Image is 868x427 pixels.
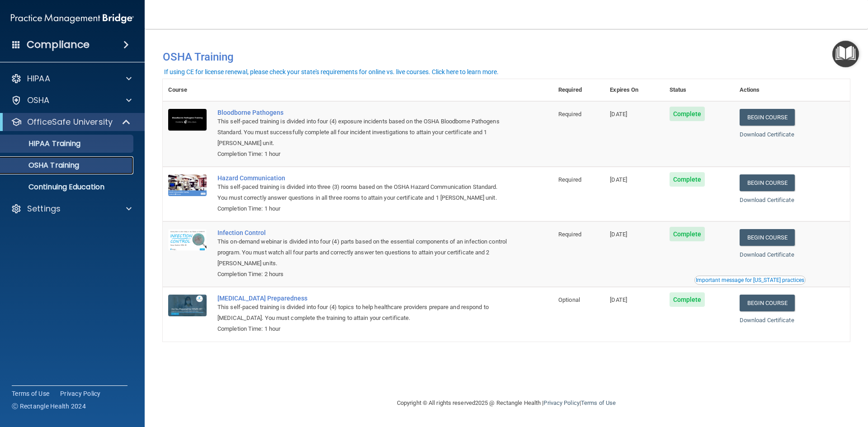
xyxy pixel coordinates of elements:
[6,183,129,192] p: Continuing Education
[217,149,508,160] div: Completion Time: 1 hour
[27,38,90,51] h4: Compliance
[610,176,627,183] span: [DATE]
[6,161,79,170] p: OSHA Training
[740,197,794,203] a: Download Certificate
[27,117,113,127] p: OfficeSafe University
[163,51,850,63] h4: OSHA Training
[553,79,604,101] th: Required
[164,69,499,75] div: If using CE for license renewal, please check your state's requirements for online vs. live cours...
[558,176,581,183] span: Required
[11,73,132,84] a: HIPAA
[740,295,795,311] a: Begin Course
[11,203,132,214] a: Settings
[12,389,49,398] a: Terms of Use
[217,203,508,214] div: Completion Time: 1 hour
[217,116,508,149] div: This self-paced training is divided into four (4) exposure incidents based on the OSHA Bloodborne...
[163,67,500,76] button: If using CE for license renewal, please check your state's requirements for online vs. live cours...
[217,269,508,280] div: Completion Time: 2 hours
[670,107,705,121] span: Complete
[670,227,705,241] span: Complete
[217,295,508,302] a: [MEDICAL_DATA] Preparedness
[217,302,508,324] div: This self-paced training is divided into four (4) topics to help healthcare providers prepare and...
[610,296,627,303] span: [DATE]
[27,73,50,84] p: HIPAA
[664,79,734,101] th: Status
[740,109,795,126] a: Begin Course
[696,277,804,283] div: Important message for [US_STATE] practices
[341,389,671,418] div: Copyright © All rights reserved 2025 @ Rectangle Health | |
[610,111,627,117] span: [DATE]
[740,251,794,258] a: Download Certificate
[11,117,131,127] a: OfficeSafe University
[740,174,795,191] a: Begin Course
[694,276,806,285] button: Read this if you are a dental practitioner in the state of CA
[740,317,794,324] a: Download Certificate
[60,389,101,398] a: Privacy Policy
[581,399,616,406] a: Terms of Use
[6,139,80,148] p: HIPAA Training
[832,41,859,67] button: Open Resource Center
[27,95,50,106] p: OSHA
[217,229,508,236] a: Infection Control
[610,231,627,238] span: [DATE]
[27,203,61,214] p: Settings
[217,324,508,334] div: Completion Time: 1 hour
[12,402,86,411] span: Ⓒ Rectangle Health 2024
[558,231,581,238] span: Required
[11,9,134,28] img: PMB logo
[217,174,508,182] a: Hazard Communication
[163,79,212,101] th: Course
[558,111,581,117] span: Required
[11,95,132,106] a: OSHA
[740,131,794,138] a: Download Certificate
[558,296,580,303] span: Optional
[740,229,795,246] a: Begin Course
[217,109,508,116] a: Bloodborne Pathogens
[604,79,664,101] th: Expires On
[543,399,579,406] a: Privacy Policy
[217,182,508,203] div: This self-paced training is divided into three (3) rooms based on the OSHA Hazard Communication S...
[670,292,705,307] span: Complete
[670,172,705,187] span: Complete
[734,79,850,101] th: Actions
[217,236,508,269] div: This on-demand webinar is divided into four (4) parts based on the essential components of an inf...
